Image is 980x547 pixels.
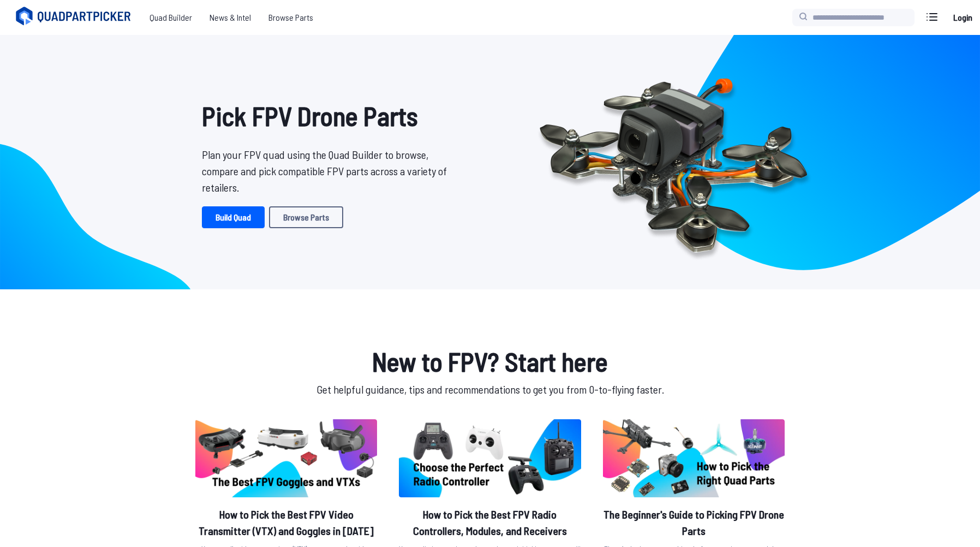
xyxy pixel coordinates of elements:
[141,7,201,28] a: Quad Builder
[195,506,377,539] h2: How to Pick the Best FPV Video Transmitter (VTX) and Goggles in [DATE]
[202,146,455,195] p: Plan your FPV quad using the Quad Builder to browse, compare and pick compatible FPV parts across...
[603,506,785,539] h2: The Beginner's Guide to Picking FPV Drone Parts
[516,53,830,271] img: Quadcopter
[195,419,377,497] img: image of post
[399,506,581,539] h2: How to Pick the Best FPV Radio Controllers, Modules, and Receivers
[399,419,581,497] img: image of post
[260,7,322,28] a: Browse Parts
[202,96,455,135] h1: Pick FPV Drone Parts
[269,206,343,228] a: Browse Parts
[603,419,785,497] img: image of post
[193,342,787,381] h1: New to FPV? Start here
[202,206,265,228] a: Build Quad
[201,7,260,28] a: News & Intel
[193,381,787,397] p: Get helpful guidance, tips and recommendations to get you from 0-to-flying faster.
[949,7,976,28] a: Login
